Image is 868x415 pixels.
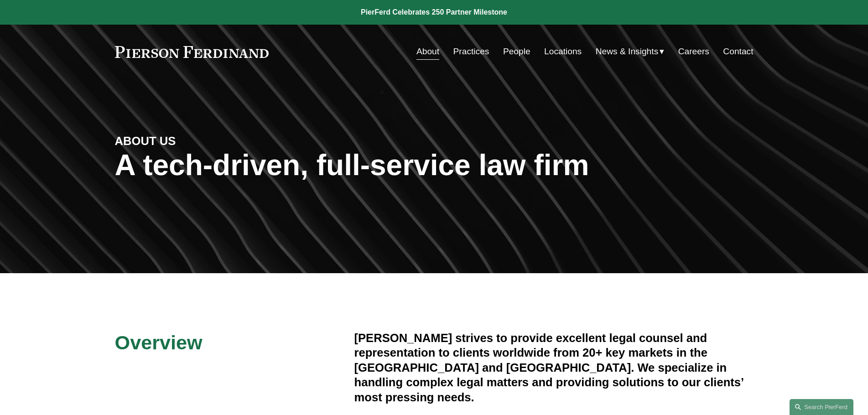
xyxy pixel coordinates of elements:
[503,43,530,60] a: People
[596,43,665,60] a: folder dropdown
[790,399,853,415] a: Search this site
[115,149,754,182] h1: A tech-driven, full-service law firm
[596,44,659,60] span: News & Insights
[544,43,582,60] a: Locations
[115,332,203,353] span: Overview
[416,43,439,60] a: About
[354,331,754,405] h4: [PERSON_NAME] strives to provide excellent legal counsel and representation to clients worldwide ...
[453,43,489,60] a: Practices
[678,43,709,60] a: Careers
[723,43,753,60] a: Contact
[115,135,176,147] strong: ABOUT US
